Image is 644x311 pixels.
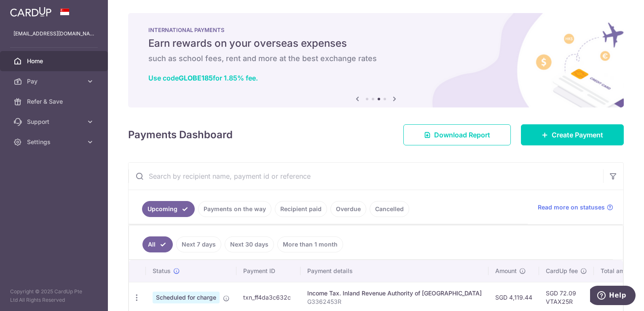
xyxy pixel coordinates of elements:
a: Next 30 days [225,236,274,252]
a: Use codeGLOBE185for 1.85% fee. [148,74,258,82]
a: Create Payment [521,124,624,145]
span: Download Report [434,130,490,140]
img: CardUp [10,7,51,17]
a: Cancelled [370,201,409,217]
a: Download Report [403,124,511,145]
th: Payment ID [236,260,301,282]
span: Pay [27,77,83,86]
span: Status [153,267,171,275]
p: INTERNATIONAL PAYMENTS [148,27,604,33]
a: Recipient paid [275,201,327,217]
th: Payment details [301,260,488,282]
a: Payments on the way [198,201,271,217]
a: Overdue [330,201,366,217]
span: Read more on statuses [538,203,605,212]
span: Total amt. [601,267,628,275]
h4: Payments Dashboard [128,127,233,142]
a: Next 7 days [176,236,221,252]
span: CardUp fee [546,267,578,275]
span: Settings [27,138,83,146]
input: Search by recipient name, payment id or reference [129,163,603,190]
span: Create Payment [552,130,603,140]
h5: Earn rewards on your overseas expenses [148,37,604,50]
a: All [142,236,173,252]
a: More than 1 month [277,236,343,252]
img: International Payment Banner [128,13,624,107]
span: Amount [495,267,517,275]
span: Refer & Save [27,97,83,106]
span: Home [27,57,83,65]
a: Read more on statuses [538,203,613,212]
a: Upcoming [142,201,195,217]
b: GLOBE185 [179,74,213,82]
span: Support [27,118,83,126]
span: Scheduled for charge [153,292,220,303]
h6: such as school fees, rent and more at the best exchange rates [148,54,604,64]
p: [EMAIL_ADDRESS][DOMAIN_NAME] [13,29,94,38]
iframe: Opens a widget where you can find more information [590,286,636,307]
div: Income Tax. Inland Revenue Authority of [GEOGRAPHIC_DATA] [307,289,482,298]
p: G3362453R [307,298,482,306]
